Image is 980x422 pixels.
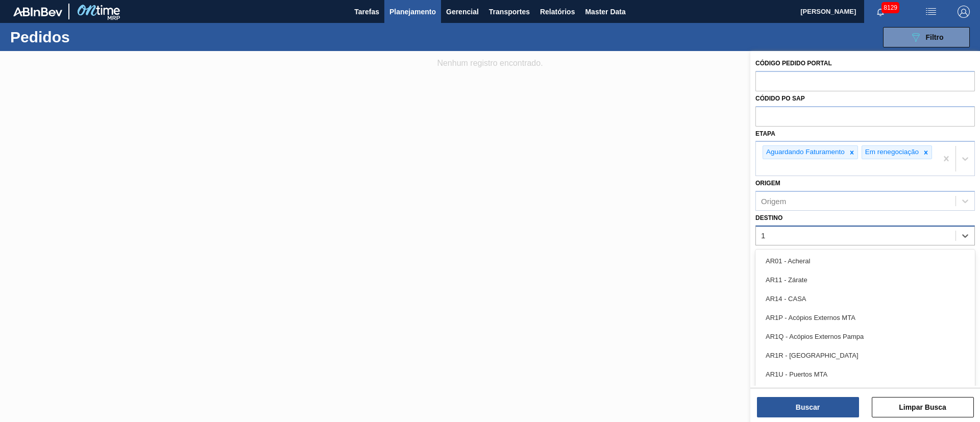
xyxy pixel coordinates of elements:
label: Códido PO SAP [755,95,805,102]
div: AR11 - Zárate [755,270,975,289]
span: Filtro [926,33,944,41]
span: Tarefas [354,6,379,18]
span: 8129 [881,2,899,13]
div: Em renegociação [862,146,920,159]
div: AR1R - [GEOGRAPHIC_DATA] [755,346,975,365]
img: Logout [958,6,970,18]
div: Origem [761,197,786,206]
label: Destino [755,214,782,221]
label: Código Pedido Portal [755,60,832,67]
div: ARX1 - Fact. Remota - TRUCK [755,384,975,403]
span: Relatórios [540,6,575,18]
img: userActions [925,6,937,18]
span: Transportes [489,6,530,18]
div: AR1U - Puertos MTA [755,365,975,384]
button: Filtro [883,27,970,47]
button: Notificações [864,5,897,19]
div: AR14 - CASA [755,289,975,308]
label: Carteira [755,249,787,256]
div: AR1P - Acópios Externos MTA [755,308,975,327]
h1: Pedidos [10,31,163,43]
span: Master Data [585,6,625,18]
label: Etapa [755,130,775,137]
span: Gerencial [446,6,479,18]
img: TNhmsLtSVTkK8tSr43FrP2fwEKptu5GPRR3wAAAABJRU5ErkJggg== [13,7,62,16]
div: AR01 - Acheral [755,252,975,270]
span: Planejamento [389,6,436,18]
div: Aguardando Faturamento [763,146,846,159]
label: Origem [755,180,780,187]
div: AR1Q - Acópios Externos Pampa [755,327,975,346]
